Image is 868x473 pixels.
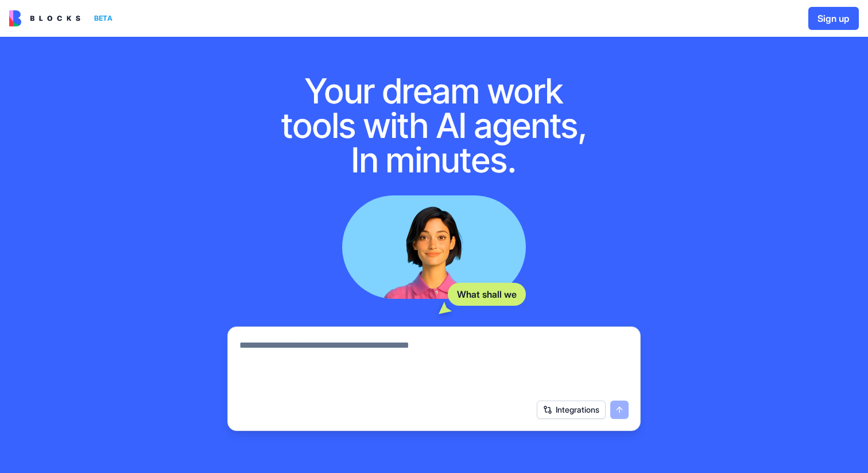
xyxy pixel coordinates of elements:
[269,74,599,177] h1: Your dream work tools with AI agents, In minutes.
[90,10,117,26] div: BETA
[537,401,606,419] button: Integrations
[808,7,859,30] button: Sign up
[448,283,526,306] div: What shall we
[9,10,117,26] a: BETA
[9,10,80,26] img: logo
